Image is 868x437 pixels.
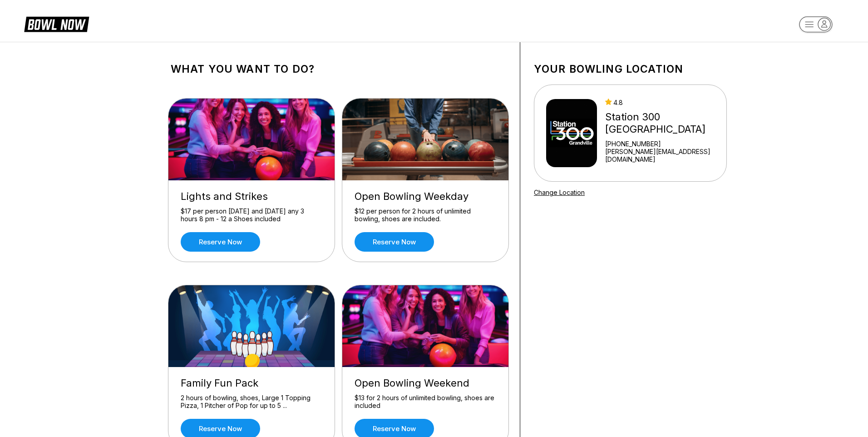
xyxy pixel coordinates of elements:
[355,190,496,203] div: Open Bowling Weekday
[605,111,723,135] div: Station 300 [GEOGRAPHIC_DATA]
[168,99,335,180] img: Lights and Strikes
[168,285,335,367] img: Family Fun Pack
[605,148,723,163] a: [PERSON_NAME][EMAIL_ADDRESS][DOMAIN_NAME]
[342,99,509,180] img: Open Bowling Weekday
[181,377,322,389] div: Family Fun Pack
[181,190,322,203] div: Lights and Strikes
[605,140,723,148] div: [PHONE_NUMBER]
[181,232,260,252] a: Reserve now
[342,285,509,367] img: Open Bowling Weekend
[171,63,506,75] h1: What you want to do?
[534,63,727,75] h1: Your bowling location
[355,377,496,389] div: Open Bowling Weekend
[355,394,496,410] div: $13 for 2 hours of unlimited bowling, shoes are included
[181,207,322,223] div: $17 per person [DATE] and [DATE] any 3 hours 8 pm - 12 a Shoes included
[355,207,496,223] div: $12 per person for 2 hours of unlimited bowling, shoes are included.
[181,394,322,410] div: 2 hours of bowling, shoes, Large 1 Topping Pizza, 1 Pitcher of Pop for up to 5 ...
[546,99,597,167] img: Station 300 Grandville
[534,189,585,196] a: Change Location
[605,99,723,106] div: 4.8
[355,232,434,252] a: Reserve now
